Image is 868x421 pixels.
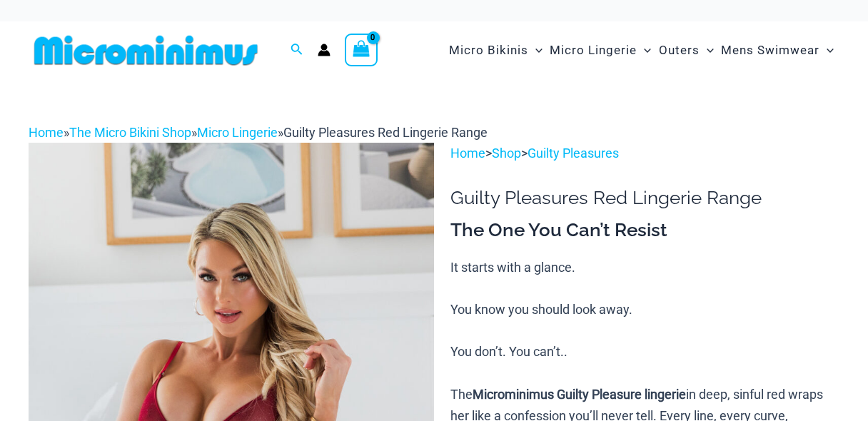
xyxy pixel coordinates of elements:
span: Menu Toggle [637,32,651,69]
img: MM SHOP LOGO FLAT [29,34,263,66]
span: Guilty Pleasures Red Lingerie Range [283,125,488,140]
h1: Guilty Pleasures Red Lingerie Range [450,187,839,209]
a: Micro Lingerie [197,125,278,140]
h3: The One You Can’t Resist [450,218,839,243]
a: Micro BikinisMenu ToggleMenu Toggle [445,29,546,72]
a: Micro LingerieMenu ToggleMenu Toggle [546,29,655,72]
nav: Site Navigation [443,26,839,74]
b: Microminimus Guilty Pleasure lingerie [473,387,686,402]
p: > > [450,143,839,164]
span: Outers [659,32,700,69]
a: OutersMenu ToggleMenu Toggle [655,29,717,72]
span: Micro Bikinis [449,32,528,69]
a: Shop [492,146,521,161]
a: The Micro Bikini Shop [69,125,191,140]
span: Micro Lingerie [550,32,637,69]
a: Home [29,125,64,140]
a: Mens SwimwearMenu ToggleMenu Toggle [717,29,837,72]
a: Guilty Pleasures [528,146,619,161]
span: Menu Toggle [819,32,834,69]
span: Mens Swimwear [721,32,819,69]
a: Account icon link [318,44,330,56]
span: Menu Toggle [700,32,714,69]
a: Home [450,146,485,161]
a: Search icon link [291,41,303,59]
span: » » » [29,125,488,140]
span: Menu Toggle [528,32,542,69]
a: View Shopping Cart, empty [345,34,378,66]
